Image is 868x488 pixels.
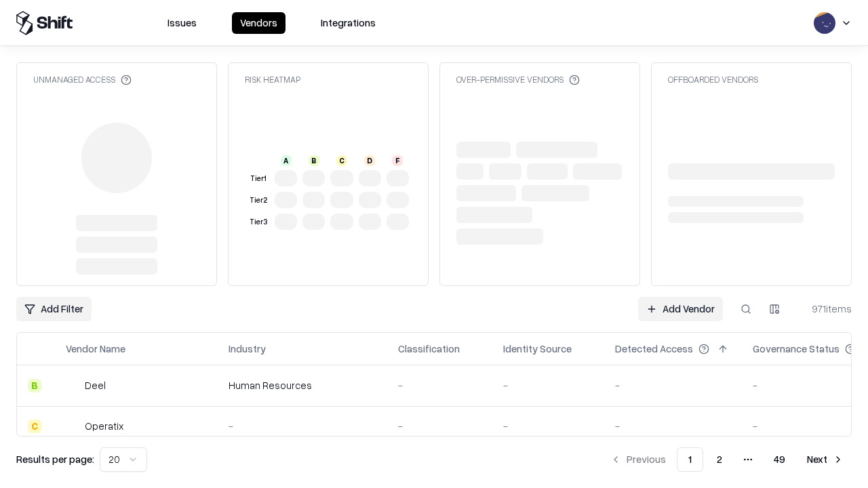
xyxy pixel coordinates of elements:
div: - [398,378,481,392]
button: 1 [677,447,703,472]
img: Deel [66,379,79,392]
div: Operatix [85,419,123,433]
a: Add Vendor [638,297,723,321]
div: Tier 3 [248,216,269,228]
button: Next [799,447,852,472]
div: Identity Source [503,342,572,356]
div: C [28,420,41,433]
div: - [615,419,731,433]
div: Unmanaged Access [33,74,132,85]
button: Issues [159,12,205,34]
div: - [503,378,593,392]
div: Tier 1 [248,173,269,184]
div: B [309,155,319,166]
div: - [229,419,376,433]
div: Governance Status [753,342,840,356]
div: - [503,419,593,433]
div: B [28,379,41,392]
div: F [392,155,403,166]
div: Vendor Name [66,342,125,356]
p: Results per page: [16,452,94,466]
div: 971 items [797,302,852,316]
img: Operatix [66,420,79,433]
div: Detected Access [615,342,693,356]
div: C [336,155,347,166]
div: Tier 2 [248,195,269,206]
div: D [364,155,375,166]
button: Integrations [313,12,384,34]
nav: pagination [602,447,852,472]
div: Offboarded Vendors [668,74,758,85]
div: - [615,378,731,392]
div: Industry [229,342,266,356]
div: Human Resources [229,378,376,392]
button: 2 [706,447,733,472]
div: Classification [398,342,460,356]
div: Over-Permissive Vendors [456,74,580,85]
div: Risk Heatmap [245,74,300,85]
div: Deel [85,378,106,392]
button: Add Filter [16,297,92,321]
div: A [281,155,292,166]
button: 49 [763,447,796,472]
div: - [398,419,481,433]
button: Vendors [232,12,285,34]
